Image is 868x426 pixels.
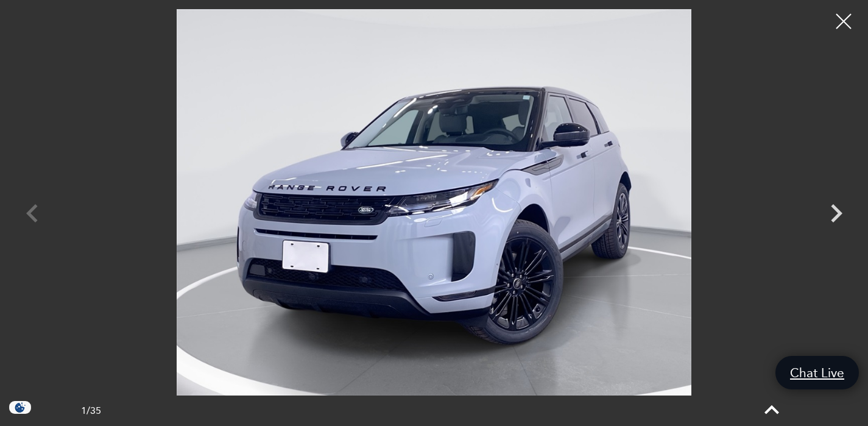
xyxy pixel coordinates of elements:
[818,189,855,244] div: Next
[775,356,859,389] a: Chat Live
[784,364,850,381] span: Chat Live
[90,405,101,416] span: 35
[81,405,86,416] span: 1
[81,405,101,416] div: /
[69,9,800,396] img: New 2025 Arroios Grey LAND ROVER S image 1
[6,401,34,414] img: Opt-Out Icon
[6,401,34,414] section: Click to Open Cookie Consent Modal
